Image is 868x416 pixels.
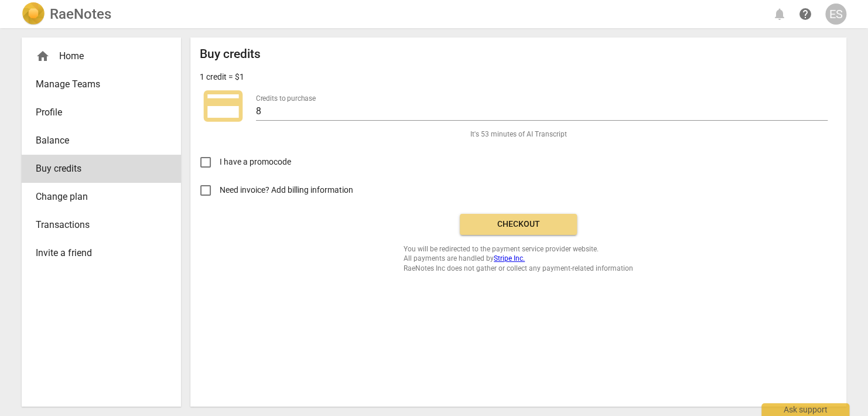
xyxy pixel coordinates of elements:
span: Balance [36,134,158,148]
a: Manage Teams [22,70,181,98]
a: Transactions [22,211,181,239]
a: Stripe Inc. [494,254,525,262]
a: Invite a friend [22,239,181,267]
img: Logo [22,2,45,26]
label: Credits to purchase [256,95,316,102]
a: Buy credits [22,155,181,183]
span: Checkout [469,219,568,230]
span: Invite a friend [36,246,158,260]
span: credit_card [200,83,247,129]
p: 1 credit = $1 [200,71,244,83]
div: Ask support [761,403,849,416]
a: Profile [22,98,181,127]
button: Checkout [460,214,577,235]
span: Profile [36,105,158,120]
span: Manage Teams [36,77,158,91]
span: You will be redirected to the payment service provider website. All payments are handled by RaeNo... [404,244,633,274]
button: ES [825,4,846,25]
span: help [798,7,812,21]
a: Help [795,4,816,25]
span: It's 53 minutes of AI Transcript [470,129,567,139]
a: Change plan [22,183,181,211]
span: home [36,49,50,63]
span: Need invoice? Add billing information [220,184,355,196]
h2: RaeNotes [50,6,111,22]
a: LogoRaeNotes [22,2,111,26]
div: Home [22,42,181,70]
span: Transactions [36,218,158,232]
div: Home [36,49,158,63]
span: I have a promocode [220,156,291,168]
span: Buy credits [36,162,158,176]
h2: Buy credits [200,47,261,62]
a: Balance [22,127,181,155]
span: Change plan [36,190,158,204]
